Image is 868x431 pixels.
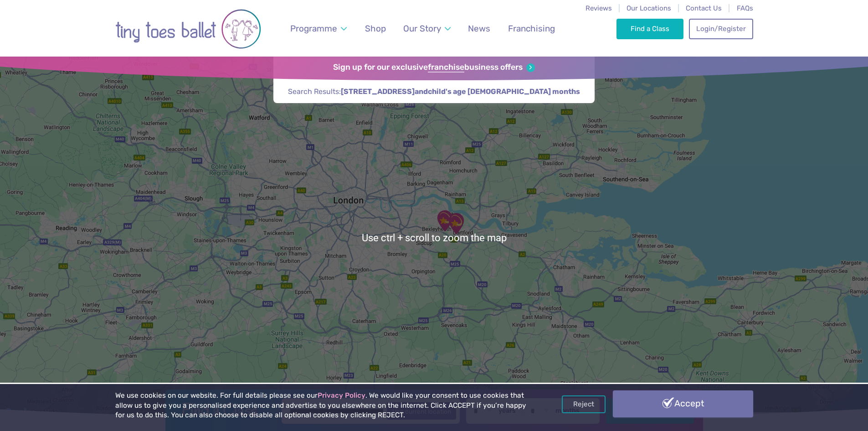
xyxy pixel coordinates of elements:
[428,62,464,73] strong: franchise
[737,4,753,12] a: FAQs
[318,391,365,400] a: Privacy Policy
[333,62,535,73] a: Sign up for our exclusivefranchisebusiness offers
[562,395,606,413] a: Reject
[445,212,467,235] div: The Mick Jagger Centre
[627,4,671,12] a: Our Locations
[508,23,555,34] span: Franchising
[586,4,612,12] a: Reviews
[503,18,559,39] a: Franchising
[468,23,490,34] span: News
[428,87,580,97] span: child's age [DEMOGRAPHIC_DATA] months
[686,4,722,12] a: Contact Us
[365,23,386,34] span: Shop
[464,18,495,39] a: News
[616,19,683,39] a: Find a Class
[341,87,415,97] span: [STREET_ADDRESS]
[399,18,455,39] a: Our Story
[290,23,337,34] span: Programme
[403,23,441,34] span: Our Story
[613,390,753,417] a: Accept
[341,87,580,96] strong: and
[689,19,753,39] a: Login/Register
[115,6,261,52] img: tiny toes ballet
[433,209,456,232] div: Hall Place Sports Pavilion
[286,18,351,39] a: Programme
[360,18,390,39] a: Shop
[115,391,530,421] p: We use cookies on our website. For full details please see our . We would like your consent to us...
